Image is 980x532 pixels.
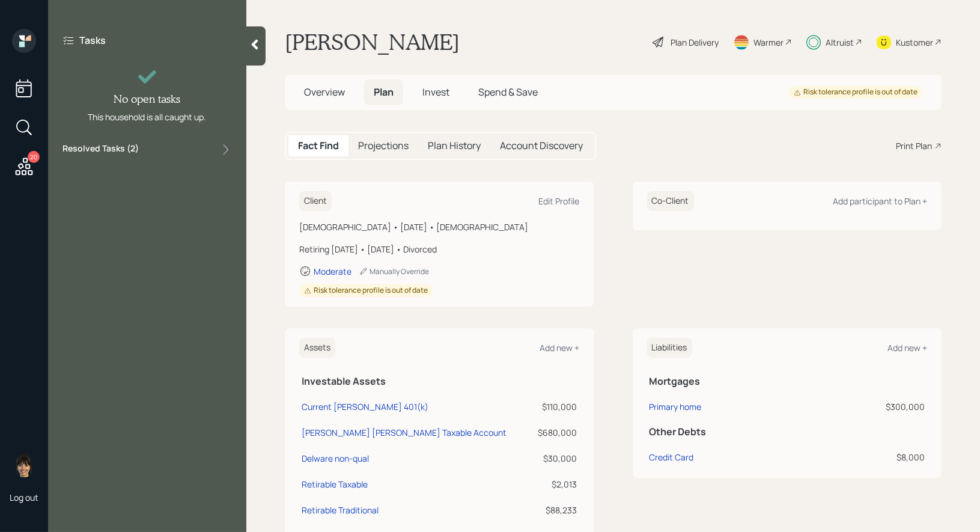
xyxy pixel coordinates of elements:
[299,338,335,358] h6: Assets
[833,195,927,207] div: Add participant to Plan +
[478,85,538,99] span: Spend & Save
[298,140,339,151] h5: Fact Find
[374,85,394,99] span: Plan
[302,426,507,439] div: [PERSON_NAME] [PERSON_NAME] Taxable Account
[826,36,854,49] div: Altruist
[302,504,379,516] div: Retirable Traditional
[671,36,719,49] div: Plan Delivery
[540,342,580,353] div: Add new +
[887,342,927,353] div: Add new +
[534,478,577,491] div: $2,013
[534,504,577,516] div: $88,233
[359,266,429,277] div: Manually Override
[896,36,933,49] div: Kustomer
[88,111,207,123] div: This household is all caught up.
[650,400,702,413] div: Primary home
[650,426,925,438] h5: Other Debts
[534,452,577,465] div: $30,000
[302,452,369,465] div: Delware non-qual
[299,191,332,211] h6: Client
[808,400,925,413] div: $300,000
[647,338,692,358] h6: Liabilities
[285,29,460,55] h1: [PERSON_NAME]
[302,376,577,387] h5: Investable Assets
[12,453,36,477] img: treva-nostdahl-headshot.png
[28,151,40,163] div: 20
[79,34,106,47] label: Tasks
[299,243,580,255] div: Retiring [DATE] • [DATE] • Divorced
[896,139,932,152] div: Print Plan
[808,451,925,463] div: $8,000
[650,451,694,463] div: Credit Card
[422,85,449,99] span: Invest
[647,191,694,211] h6: Co-Client
[302,478,368,491] div: Retirable Taxable
[62,142,139,157] label: Resolved Tasks ( 2 )
[10,492,38,503] div: Log out
[500,140,583,151] h5: Account Discovery
[114,93,181,106] h4: No open tasks
[753,36,784,49] div: Warmer
[304,85,345,99] span: Overview
[304,286,428,296] div: Risk tolerance profile is out of date
[539,195,580,207] div: Edit Profile
[534,400,577,413] div: $110,000
[534,426,577,439] div: $680,000
[794,87,918,97] div: Risk tolerance profile is out of date
[358,140,409,151] h5: Projections
[650,376,925,387] h5: Mortgages
[299,221,580,233] div: [DEMOGRAPHIC_DATA] • [DATE] • [DEMOGRAPHIC_DATA]
[314,266,352,277] div: Moderate
[302,400,428,413] div: Current [PERSON_NAME] 401(k)
[428,140,481,151] h5: Plan History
